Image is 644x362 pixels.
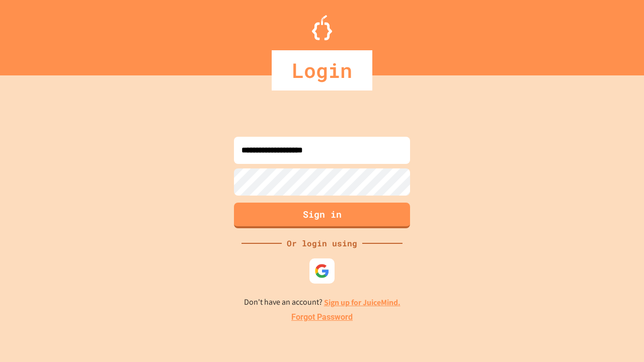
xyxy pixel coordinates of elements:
a: Forgot Password [291,311,353,323]
p: Don't have an account? [244,296,400,309]
div: Or login using [282,237,362,249]
img: google-icon.svg [314,263,330,279]
div: Login [272,50,372,90]
button: Sign in [234,203,410,228]
a: Sign up for JuiceMind. [324,297,400,308]
img: Logo.svg [312,15,332,40]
